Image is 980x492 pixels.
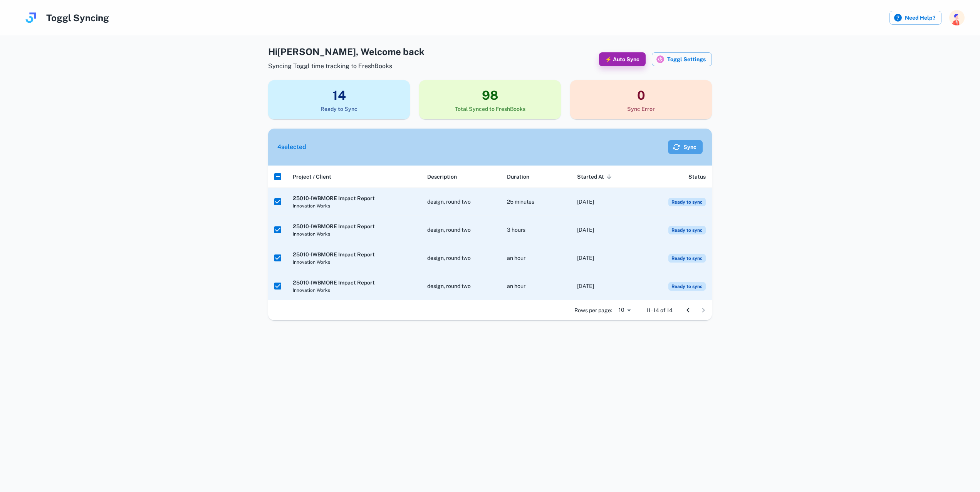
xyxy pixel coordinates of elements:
h4: Toggl Syncing [46,11,109,25]
span: Status [688,172,706,181]
div: 4 selected [277,142,306,152]
td: design, round two [421,216,501,244]
td: [DATE] [571,244,641,272]
td: 25 minutes [501,188,571,216]
span: Ready to sync [668,282,706,291]
div: scrollable content [268,166,712,300]
img: photoURL [949,10,965,25]
span: Started At [577,172,614,181]
td: design, round two [421,188,501,216]
span: Innovation Works [293,231,415,238]
h3: 0 [570,86,712,105]
td: design, round two [421,244,501,272]
h4: Hi [PERSON_NAME] , Welcome back [268,45,425,59]
h3: 98 [419,86,561,105]
h6: Ready to Sync [268,105,410,113]
span: Ready to sync [668,254,706,263]
button: Toggl iconToggl Settings [652,52,712,66]
h6: 25010-IWBMORE Impact Report [293,278,415,287]
span: Innovation Works [293,202,415,209]
h6: 25010-IWBMORE Impact Report [293,250,415,259]
td: [DATE] [571,272,641,300]
button: ⚡ Auto Sync [599,52,646,66]
h6: 25010-IWBMORE Impact Report [293,222,415,231]
span: Ready to sync [668,198,706,206]
span: Innovation Works [293,287,415,294]
span: Duration [507,172,529,181]
td: design, round two [421,272,501,300]
img: Toggl icon [656,55,664,63]
label: Need Help? [889,11,941,25]
p: Rows per page: [574,306,612,315]
p: 11–14 of 14 [646,306,673,315]
h6: 25010-IWBMORE Impact Report [293,194,415,202]
h6: Total Synced to FreshBooks [419,105,561,113]
button: Go to previous page [680,303,696,318]
td: [DATE] [571,216,641,244]
span: Description [427,172,457,181]
td: 3 hours [501,216,571,244]
h3: 14 [268,86,410,105]
button: Sync [668,140,703,154]
div: 10 [615,305,634,316]
td: [DATE] [571,188,641,216]
h6: Sync Error [570,105,712,113]
span: Project / Client [293,172,331,181]
td: an hour [501,272,571,300]
img: logo.svg [23,10,39,25]
span: Ready to sync [668,226,706,234]
span: Syncing Toggl time tracking to FreshBooks [268,62,425,71]
span: Innovation Works [293,259,415,266]
td: an hour [501,244,571,272]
